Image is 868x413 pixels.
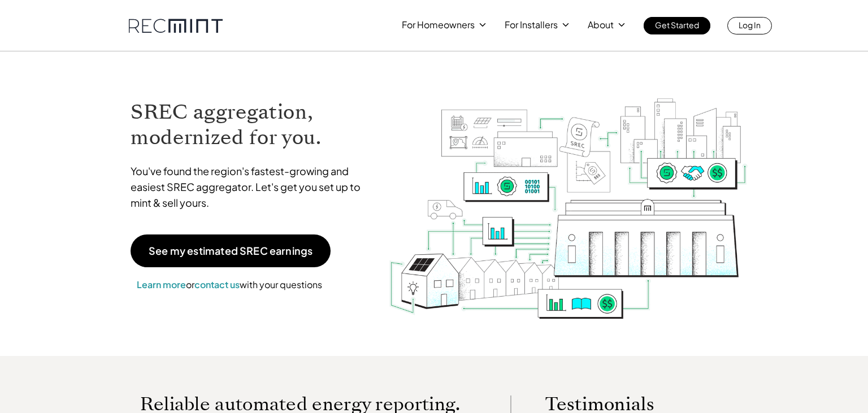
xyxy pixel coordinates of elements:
[131,277,328,292] p: or with your questions
[149,246,313,256] p: See my estimated SREC earnings
[137,279,186,290] a: Learn more
[388,68,749,322] img: RECmint value cycle
[588,17,614,33] p: About
[402,17,475,33] p: For Homeowners
[131,99,371,150] h1: SREC aggregation, modernized for you.
[545,395,714,412] p: Testimonials
[131,234,331,267] a: See my estimated SREC earnings
[194,279,240,290] a: contact us
[131,163,371,211] p: You've found the region's fastest-growing and easiest SREC aggregator. Let's get you set up to mi...
[739,17,761,33] p: Log In
[140,395,477,412] p: Reliable automated energy reporting.
[727,17,772,34] a: Log In
[505,17,558,33] p: For Installers
[655,17,699,33] p: Get Started
[644,17,710,34] a: Get Started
